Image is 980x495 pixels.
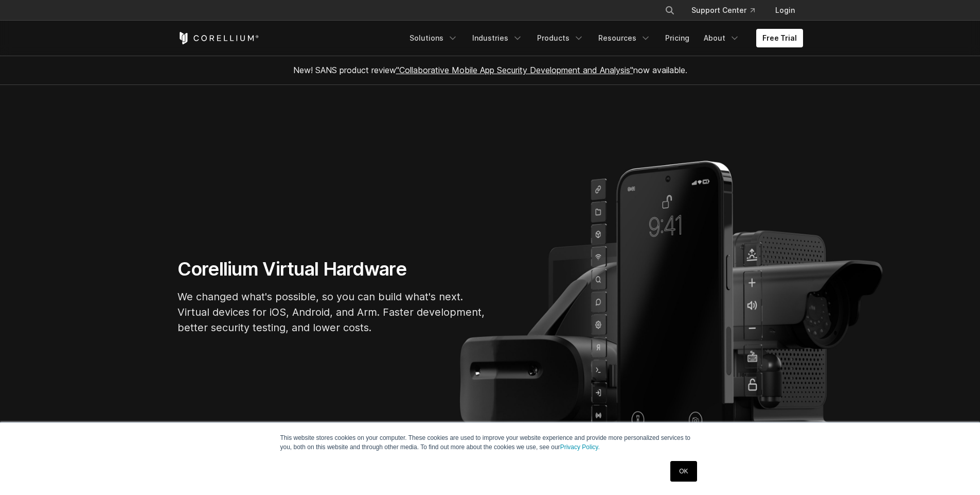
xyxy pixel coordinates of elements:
p: We changed what's possible, so you can build what's next. Virtual devices for iOS, Android, and A... [177,289,486,335]
p: This website stores cookies on your computer. These cookies are used to improve your website expe... [280,433,700,452]
a: Products [531,29,590,47]
a: Resources [592,29,657,47]
button: Search [661,1,679,20]
a: Corellium Home [177,32,259,44]
a: Login [767,1,803,20]
a: Free Trial [756,29,803,47]
div: Navigation Menu [652,1,803,20]
a: "Collaborative Mobile App Security Development and Analysis" [396,65,633,75]
a: Privacy Policy. [560,443,600,451]
a: OK [670,461,697,482]
a: About [698,29,746,47]
a: Support Center [683,1,763,20]
a: Solutions [403,29,464,47]
div: Navigation Menu [403,29,803,47]
a: Industries [466,29,529,47]
span: New! SANS product review now available. [293,65,687,75]
a: Pricing [659,29,696,47]
h1: Corellium Virtual Hardware [177,258,486,281]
